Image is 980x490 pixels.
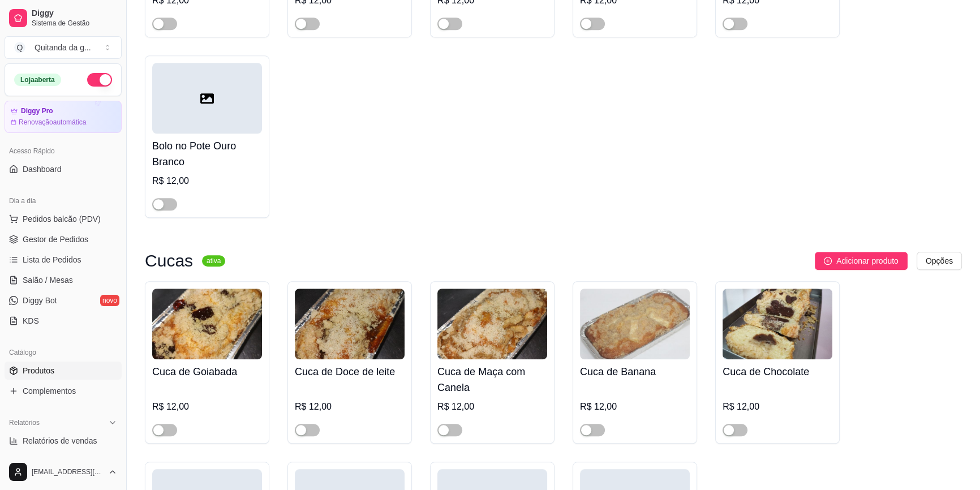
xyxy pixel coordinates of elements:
a: Salão / Mesas [5,271,122,289]
img: product-image [580,289,690,359]
span: Relatórios [9,418,40,427]
span: Relatórios de vendas [23,435,97,446]
a: KDS [5,312,122,330]
span: Opções [926,255,953,267]
h4: Bolo no Pote Ouro Branco [152,138,262,170]
div: Dia a dia [5,192,122,210]
button: Select a team [5,36,122,59]
a: Dashboard [5,160,122,178]
h4: Cuca de Maça com Canela [437,364,547,396]
img: product-image [723,289,832,359]
a: Complementos [5,382,122,400]
div: Quitanda da g ... [35,42,91,53]
article: Diggy Pro [21,107,53,115]
a: Diggy Botnovo [5,291,122,310]
span: Q [14,42,25,53]
span: Gestor de Pedidos [23,234,88,245]
span: Dashboard [23,164,62,175]
span: Lista de Pedidos [23,254,81,265]
a: Relatório de clientes [5,452,122,470]
span: Sistema de Gestão [32,19,117,28]
div: R$ 12,00 [437,400,547,414]
a: Lista de Pedidos [5,251,122,269]
div: R$ 12,00 [580,400,690,414]
div: R$ 12,00 [152,400,262,414]
h4: Cuca de Goiabada [152,364,262,380]
img: product-image [152,289,262,359]
h4: Cuca de Banana [580,364,690,380]
article: Renovação automática [19,118,86,127]
a: Produtos [5,362,122,380]
img: product-image [295,289,405,359]
span: Produtos [23,365,54,376]
span: Diggy [32,8,117,19]
button: Alterar Status [87,73,112,87]
img: product-image [437,289,547,359]
span: Salão / Mesas [23,274,73,286]
div: Loja aberta [14,74,61,86]
h4: Cuca de Chocolate [723,364,832,380]
sup: ativa [202,255,225,267]
a: DiggySistema de Gestão [5,5,122,32]
span: [EMAIL_ADDRESS][DOMAIN_NAME] [32,467,104,476]
h3: Cucas [145,254,193,268]
button: [EMAIL_ADDRESS][DOMAIN_NAME] [5,458,122,485]
span: Diggy Bot [23,295,57,306]
a: Gestor de Pedidos [5,230,122,248]
span: plus-circle [824,257,832,265]
span: Pedidos balcão (PDV) [23,213,101,225]
button: Pedidos balcão (PDV) [5,210,122,228]
a: Diggy ProRenovaçãoautomática [5,101,122,133]
div: Catálogo [5,343,122,362]
div: R$ 12,00 [152,174,262,188]
div: Acesso Rápido [5,142,122,160]
button: Adicionar produto [815,252,908,270]
span: Complementos [23,385,76,397]
a: Relatórios de vendas [5,432,122,450]
span: Adicionar produto [836,255,899,267]
span: KDS [23,315,39,326]
button: Opções [917,252,962,270]
div: R$ 12,00 [295,400,405,414]
h4: Cuca de Doce de leite [295,364,405,380]
div: R$ 12,00 [723,400,832,414]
